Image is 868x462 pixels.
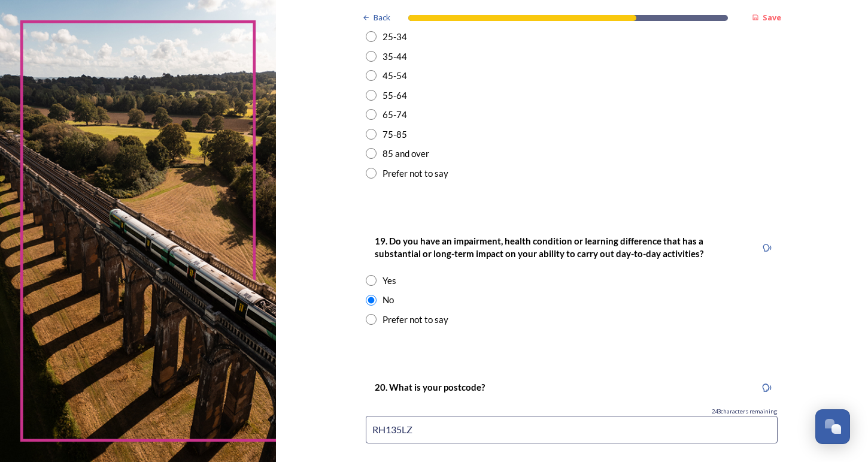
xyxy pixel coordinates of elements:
div: 85 and over [383,147,429,161]
div: No [383,293,394,307]
div: Prefer not to say [383,313,448,327]
div: 25-34 [383,30,407,44]
div: 55-64 [383,89,407,102]
strong: Save [763,12,781,23]
span: 243 characters remaining [712,407,778,416]
div: 65-74 [383,108,407,122]
div: 75-85 [383,128,407,141]
div: 35-44 [383,50,407,64]
div: Prefer not to say [383,167,448,180]
div: Yes [383,274,396,288]
span: Back [374,12,390,23]
strong: 19. Do you have an impairment, health condition or learning difference that has a substantial or ... [375,235,705,259]
strong: 20. What is your postcode? [375,382,485,392]
div: 45-54 [383,69,407,83]
button: Open Chat [815,409,850,444]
